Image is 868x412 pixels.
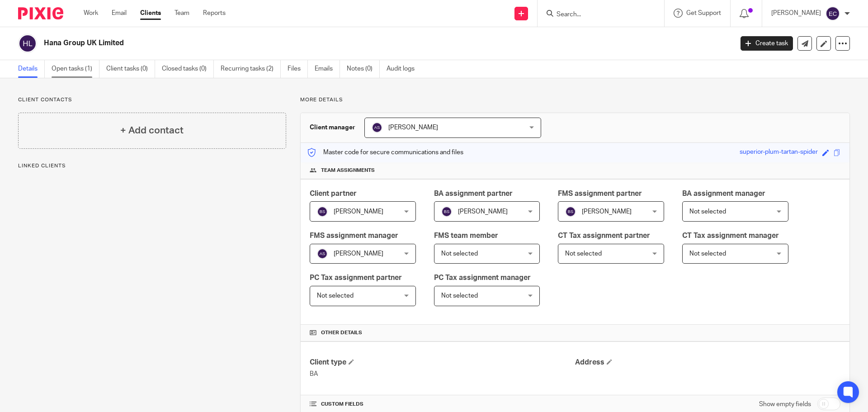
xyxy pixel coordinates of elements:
span: [PERSON_NAME] [582,208,632,215]
span: PC Tax assignment manager [434,274,531,281]
a: Details [18,60,45,78]
p: BA [310,369,575,379]
p: More details [300,96,850,104]
h4: Address [575,358,840,367]
img: svg%3E [372,122,382,133]
img: svg%3E [565,206,576,217]
a: Work [84,9,98,18]
span: Not selected [689,208,726,215]
span: Not selected [441,293,478,299]
h4: + Add contact [120,123,184,137]
span: PC Tax assignment partner [310,274,402,281]
p: Master code for secure communications and files [307,148,463,157]
p: Linked clients [18,162,286,170]
div: superior-plum-tartan-spider [740,147,818,158]
span: Not selected [317,293,354,299]
p: [PERSON_NAME] [771,9,821,18]
span: Get Support [686,10,721,16]
label: Show empty fields [759,400,811,409]
img: svg%3E [441,206,452,217]
span: BA assignment manager [682,190,765,197]
span: [PERSON_NAME] [458,208,508,215]
a: Closed tasks (0) [162,60,214,78]
input: Search [556,11,637,19]
span: FMS assignment manager [310,232,398,239]
span: [PERSON_NAME] [334,208,383,215]
span: [PERSON_NAME] [388,124,438,131]
img: svg%3E [317,248,328,259]
a: Files [288,60,308,78]
span: Client partner [310,190,357,197]
span: Team assignments [321,167,375,174]
h4: Client type [310,358,575,367]
img: svg%3E [18,34,37,53]
span: CT Tax assignment partner [558,232,650,239]
span: Other details [321,329,362,336]
img: svg%3E [317,206,328,217]
span: Not selected [441,251,478,257]
img: svg%3E [826,6,840,21]
span: CT Tax assignment manager [682,232,779,239]
a: Open tasks (1) [52,60,99,78]
span: FMS team member [434,232,498,239]
span: [PERSON_NAME] [334,251,383,257]
h4: CUSTOM FIELDS [310,401,575,408]
a: Recurring tasks (2) [221,60,281,78]
a: Email [112,9,127,18]
span: Not selected [565,251,602,257]
a: Emails [315,60,340,78]
a: Reports [203,9,226,18]
h2: Hana Group UK Limited [44,38,590,48]
a: Team [175,9,189,18]
img: Pixie [18,7,63,19]
a: Clients [140,9,161,18]
h3: Client manager [310,123,355,132]
a: Notes (0) [347,60,380,78]
span: BA assignment partner [434,190,513,197]
a: Create task [741,36,793,51]
a: Audit logs [387,60,421,78]
span: FMS assignment partner [558,190,642,197]
a: Client tasks (0) [106,60,155,78]
p: Client contacts [18,96,286,104]
span: Not selected [689,251,726,257]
